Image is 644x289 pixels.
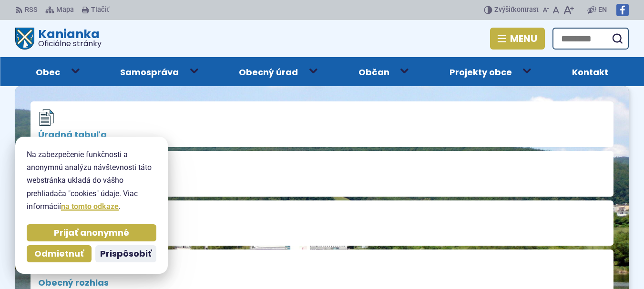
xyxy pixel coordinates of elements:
[516,61,538,80] button: Otvoriť podmenu pre
[34,249,84,259] span: Odmietnuť
[450,57,512,86] span: Projekty obce
[510,35,537,42] span: Menu
[394,61,416,80] button: Otvoriť podmenu pre
[183,61,205,80] button: Otvoriť podmenu pre
[38,130,606,140] span: Úradná tabuľa
[358,57,389,86] span: Občan
[15,57,81,86] a: Obec
[616,4,629,16] img: Prejsť na Facebook stránku
[100,249,152,259] span: Prispôsobiť
[15,28,34,50] img: Prejsť na domovskú stránku
[25,4,38,16] span: RSS
[494,6,539,14] span: kontrast
[239,57,298,86] span: Obecný úrad
[34,28,102,48] h1: Kanianka
[572,57,608,86] span: Kontakt
[27,224,156,241] button: Prijať anonymné
[31,200,613,246] a: Chcem vybaviť
[27,148,156,213] p: Na zabezpečenie funkčnosti a anonymnú analýzu návštevnosti táto webstránka ukladá do vášho prehli...
[218,57,318,86] a: Obecný úrad
[27,245,92,262] button: Odmietnuť
[38,229,606,239] span: Chcem vybaviť
[120,57,179,86] span: Samospráva
[64,61,86,80] button: Otvoriť podmenu pre
[15,28,102,50] a: Logo Kanianka, prejsť na domovskú stránku.
[100,57,199,86] a: Samospráva
[490,28,545,50] button: Menu
[552,57,629,86] a: Kontakt
[56,4,74,16] span: Mapa
[303,61,325,80] button: Otvoriť podmenu pre
[91,6,109,14] span: Tlačiť
[36,57,60,86] span: Obec
[494,6,513,14] span: Zvýšiť
[38,278,606,288] span: Obecný rozhlas
[31,151,613,197] a: Zverejňovanie
[598,4,607,16] span: EN
[38,40,102,48] span: Oficiálne stránky
[429,57,532,86] a: Projekty obce
[338,57,410,86] a: Občan
[54,228,129,239] span: Prijať anonymné
[596,4,609,16] a: EN
[95,245,156,262] button: Prispôsobiť
[31,101,613,147] a: Úradná tabuľa
[38,179,606,189] span: Zverejňovanie
[61,202,119,211] a: na tomto odkaze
